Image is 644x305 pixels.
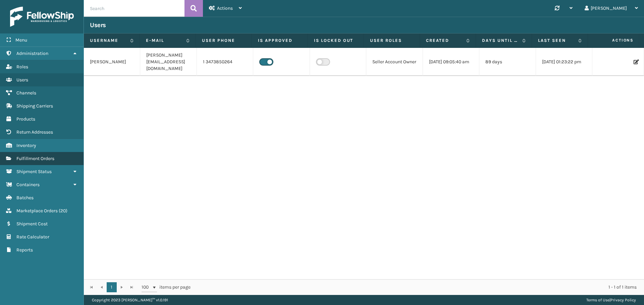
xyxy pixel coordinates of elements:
[142,282,191,292] span: items per page
[538,37,575,44] label: Last Seen
[140,48,197,76] td: [PERSON_NAME][EMAIL_ADDRESS][DOMAIN_NAME]
[16,156,54,161] span: Fulfillment Orders
[10,7,74,27] img: logo
[202,37,246,44] label: User phone
[16,143,36,148] span: Inventory
[258,37,302,44] label: Is Approved
[16,208,58,214] span: Marketplace Orders
[610,298,636,302] a: Privacy Policy
[426,37,463,44] label: Created
[16,51,48,56] span: Administration
[16,90,36,96] span: Channels
[59,208,67,214] span: ( 20 )
[366,48,423,76] td: Seller Account Owner
[200,284,637,291] div: 1 - 1 of 1 items
[482,37,519,44] label: Days until password expires
[92,295,168,305] p: Copyright 2023 [PERSON_NAME]™ v 1.0.191
[479,48,536,76] td: 89 days
[90,37,127,44] label: Username
[16,195,34,201] span: Batches
[314,37,358,44] label: Is Locked Out
[197,48,253,76] td: 1 3473850264
[586,298,609,302] a: Terms of Use
[536,48,592,76] td: [DATE] 01:23:22 pm
[16,103,53,109] span: Shipping Carriers
[586,295,636,305] div: |
[423,48,479,76] td: [DATE] 09:05:40 am
[16,247,33,253] span: Reports
[146,37,183,44] label: E-mail
[90,21,106,29] h3: Users
[370,37,414,44] label: User Roles
[16,182,40,187] span: Containers
[142,284,152,291] span: 100
[16,221,48,227] span: Shipment Cost
[217,5,233,11] span: Actions
[84,48,140,76] td: [PERSON_NAME]
[16,234,49,240] span: Rate Calculator
[590,35,638,46] span: Actions
[107,282,117,292] a: 1
[16,77,28,83] span: Users
[16,129,53,135] span: Return Addresses
[634,60,638,64] i: Edit
[15,37,27,43] span: Menu
[16,169,52,174] span: Shipment Status
[16,116,35,122] span: Products
[16,64,28,70] span: Roles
